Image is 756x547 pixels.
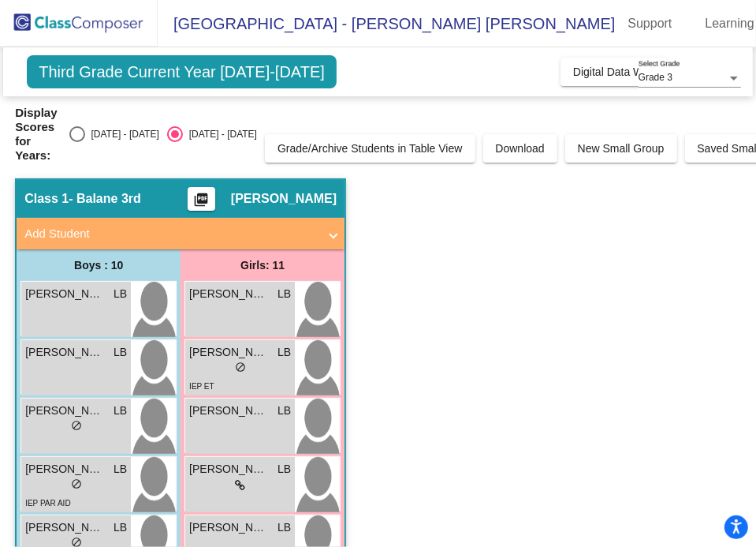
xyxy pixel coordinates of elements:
[17,249,181,281] div: Boys : 10
[183,127,257,141] div: [DATE] - [DATE]
[24,225,318,243] mat-panel-title: Add Student
[25,403,104,419] span: [PERSON_NAME]
[277,286,291,302] span: LB
[189,461,268,478] span: [PERSON_NAME]
[17,218,344,249] mat-expansion-panel-header: Add Student
[24,191,69,207] span: Class 1
[71,478,82,489] span: do_not_disturb_alt
[69,126,257,142] mat-radio-group: Select an option
[114,344,127,361] span: LB
[114,519,127,536] span: LB
[192,192,210,214] mat-icon: picture_as_pdf
[181,249,344,281] div: Girls: 11
[158,11,615,36] span: [GEOGRAPHIC_DATA] - [PERSON_NAME] [PERSON_NAME]
[189,344,268,361] span: [PERSON_NAME]
[25,461,104,478] span: [PERSON_NAME]
[560,58,667,86] button: Digital Data Wall
[15,106,57,163] span: Display Scores for Years:
[578,142,665,155] span: New Small Group
[235,362,246,373] span: do_not_disturb_alt
[573,66,654,78] span: Digital Data Wall
[25,286,104,302] span: [PERSON_NAME]
[483,134,557,163] button: Download
[277,142,463,155] span: Grade/Archive Students in Table View
[231,191,337,207] span: [PERSON_NAME]
[496,142,545,155] span: Download
[189,286,268,302] span: [PERSON_NAME]
[265,134,475,163] button: Grade/Archive Students in Table View
[71,420,82,431] span: do_not_disturb_alt
[69,191,141,207] span: - Balane 3rd
[615,11,684,36] a: Support
[27,55,337,88] span: Third Grade Current Year [DATE]-[DATE]
[189,519,268,536] span: [PERSON_NAME]
[277,461,291,478] span: LB
[85,127,159,141] div: [DATE] - [DATE]
[189,403,268,419] span: [PERSON_NAME]
[114,286,127,302] span: LB
[277,403,291,419] span: LB
[25,519,104,536] span: [PERSON_NAME]
[114,403,127,419] span: LB
[25,499,70,508] span: IEP PAR AID
[25,344,104,361] span: [PERSON_NAME]
[189,382,214,391] span: IEP ET
[639,72,672,83] span: Grade 3
[114,461,127,478] span: LB
[277,519,291,536] span: LB
[565,134,677,163] button: New Small Group
[277,344,291,361] span: LB
[188,187,215,211] button: Print Students Details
